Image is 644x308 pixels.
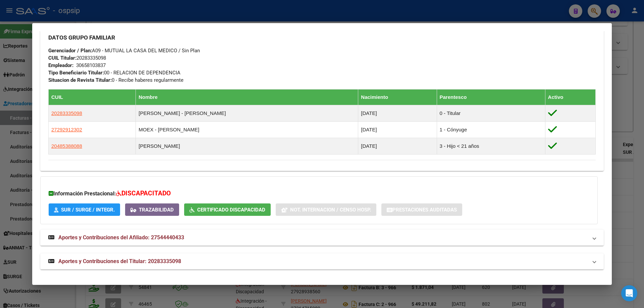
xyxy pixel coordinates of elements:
td: 3 - Hijo < 21 años [437,138,545,155]
td: 0 - Titular [437,105,545,122]
strong: Tipo Beneficiario Titular: [48,70,104,76]
th: Activo [545,89,595,105]
th: Nacimiento [358,89,437,105]
div: 30658103837 [76,62,106,69]
th: Parentesco [437,89,545,105]
h3: Información Prestacional: [49,189,589,198]
span: A09 - MUTUAL LA CASA DEL MEDICO / Sin Plan [48,48,200,54]
th: CUIL [49,89,136,105]
span: 20283335098 [51,110,82,116]
td: MOEX - [PERSON_NAME] [136,122,358,138]
span: 27292912302 [51,127,82,132]
mat-expansion-panel-header: Aportes y Contribuciones del Afiliado: 27544440433 [40,230,604,246]
span: Certificado Discapacidad [197,207,265,213]
td: [PERSON_NAME] [136,138,358,155]
td: 1 - Cónyuge [437,122,545,138]
mat-expansion-panel-header: Aportes y Contribuciones del Titular: 20283335098 [40,253,604,269]
span: 20283335098 [48,55,106,61]
span: 0 - Recibe haberes regularmente [48,77,183,83]
span: 20485388088 [51,143,82,149]
strong: Situacion de Revista Titular: [48,77,112,83]
span: Trazabilidad [139,207,174,213]
button: Trazabilidad [125,203,179,216]
span: Aportes y Contribuciones del Titular: 20283335098 [58,258,181,264]
span: Aportes y Contribuciones del Afiliado: 27544440433 [58,234,184,241]
strong: CUIL Titular: [48,55,76,61]
span: 00 - RELACION DE DEPENDENCIA [48,70,180,76]
span: Prestaciones Auditadas [392,207,457,213]
span: Not. Internacion / Censo Hosp. [290,207,371,213]
td: [DATE] [358,122,437,138]
button: Certificado Discapacidad [184,203,271,216]
td: [DATE] [358,138,437,155]
button: Prestaciones Auditadas [381,203,462,216]
span: SUR / SURGE / INTEGR. [61,207,115,213]
button: Not. Internacion / Censo Hosp. [276,203,376,216]
button: SUR / SURGE / INTEGR. [49,203,120,216]
th: Nombre [136,89,358,105]
td: [PERSON_NAME] - [PERSON_NAME] [136,105,358,122]
strong: Gerenciador / Plan: [48,48,92,54]
strong: Empleador: [48,62,73,68]
h3: DATOS GRUPO FAMILIAR [48,34,596,41]
div: Open Intercom Messenger [621,285,637,301]
span: DISCAPACITADO [121,189,171,197]
td: [DATE] [358,105,437,122]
